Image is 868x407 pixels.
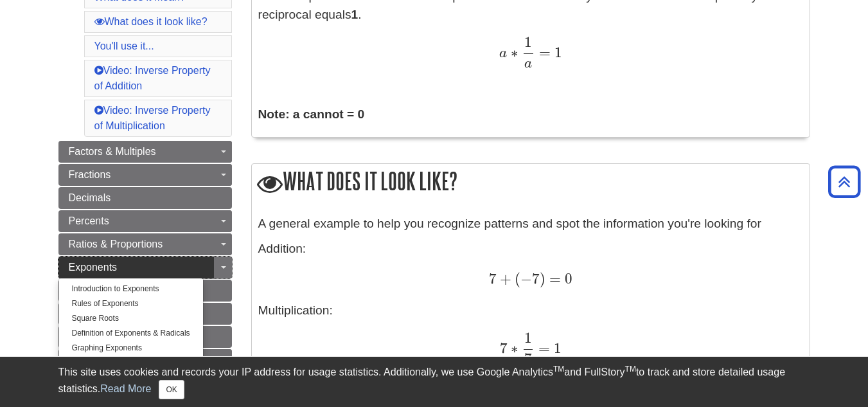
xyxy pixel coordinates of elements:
[532,270,540,287] span: 7
[520,270,532,287] span: −
[94,16,208,27] a: What does it look like?
[69,239,163,249] span: Ratios & Proportions
[59,282,203,296] a: Introduction to Exponents
[824,173,865,190] a: Back to Top
[499,46,507,60] span: a
[252,164,810,201] h2: What does it look like?
[535,44,551,61] span: =
[159,380,184,399] button: Close
[351,8,359,21] strong: 1
[258,107,365,121] strong: Note: a cannot = 0
[508,339,518,357] span: ∗
[100,383,151,394] a: Read More
[59,311,203,326] a: Square Roots
[69,262,118,273] span: Exponents
[524,33,532,51] span: 1
[551,44,562,61] span: 1
[258,215,803,376] div: Addition: Multiplication:
[550,339,562,357] span: 1
[524,57,532,71] span: a
[258,215,803,233] p: A general example to help you recognize patterns and spot the information you're looking for
[553,365,564,374] sup: TM
[69,146,156,157] span: Factors & Multiples
[59,296,203,311] a: Rules of Exponents
[58,164,232,186] a: Fractions
[524,329,532,347] span: 1
[58,257,232,278] a: Exponents
[58,141,232,163] a: Factors & Multiples
[489,270,497,287] span: 7
[69,169,111,180] span: Fractions
[625,365,636,374] sup: TM
[69,192,111,203] span: Decimals
[58,210,232,232] a: Percents
[561,270,572,287] span: 0
[58,233,232,255] a: Ratios & Proportions
[59,326,203,341] a: Definition of Exponents & Radicals
[58,187,232,209] a: Decimals
[511,270,520,287] span: (
[535,339,550,357] span: =
[69,215,109,226] span: Percents
[545,270,561,287] span: =
[59,341,203,356] a: Graphing Exponents
[540,270,545,287] span: )
[58,365,810,399] div: This site uses cookies and records your IP address for usage statistics. Additionally, we use Goo...
[94,41,154,51] a: You'll use it...
[94,105,211,131] a: Video: Inverse Property of Multiplication
[497,270,511,287] span: +
[94,65,211,91] a: Video: Inverse Property of Addition
[500,339,508,357] span: 7
[507,44,518,61] span: ∗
